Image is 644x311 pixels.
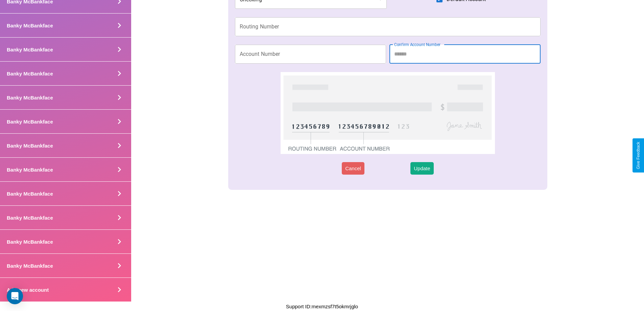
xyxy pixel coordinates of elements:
[7,288,23,304] div: Open Intercom Messenger
[7,143,53,149] h4: Banky McBankface
[7,23,53,28] h4: Banky McBankface
[410,162,433,175] button: Update
[7,167,53,173] h4: Banky McBankface
[7,191,53,197] h4: Banky McBankface
[7,263,53,269] h4: Banky McBankface
[7,287,49,293] h4: Add new account
[7,239,53,245] h4: Banky McBankface
[7,95,53,101] h4: Banky McBankface
[394,42,440,47] label: Confirm Account Number
[281,72,495,154] img: check
[7,47,53,52] h4: Banky McBankface
[342,162,364,175] button: Cancel
[7,119,53,125] h4: Banky McBankface
[636,142,641,169] div: Give Feedback
[7,215,53,221] h4: Banky McBankface
[286,302,358,311] p: Support ID: mexmzsf7t5okmrjglo
[7,71,53,76] h4: Banky McBankface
